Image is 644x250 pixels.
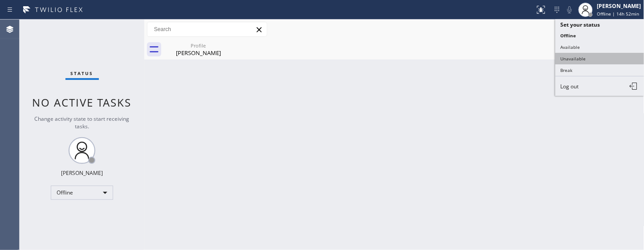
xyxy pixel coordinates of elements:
[597,11,640,17] span: Offline | 14h 52min
[61,169,103,177] div: [PERSON_NAME]
[597,2,641,10] div: [PERSON_NAME]
[35,115,130,130] span: Change activity state to start receiving tasks.
[165,42,232,49] div: Profile
[563,4,576,16] button: Mute
[51,186,113,200] div: Offline
[147,22,267,36] input: Search
[71,70,94,76] span: Status
[165,49,232,57] div: [PERSON_NAME]
[165,40,232,60] div: Pat Hull
[33,95,132,110] span: No active tasks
